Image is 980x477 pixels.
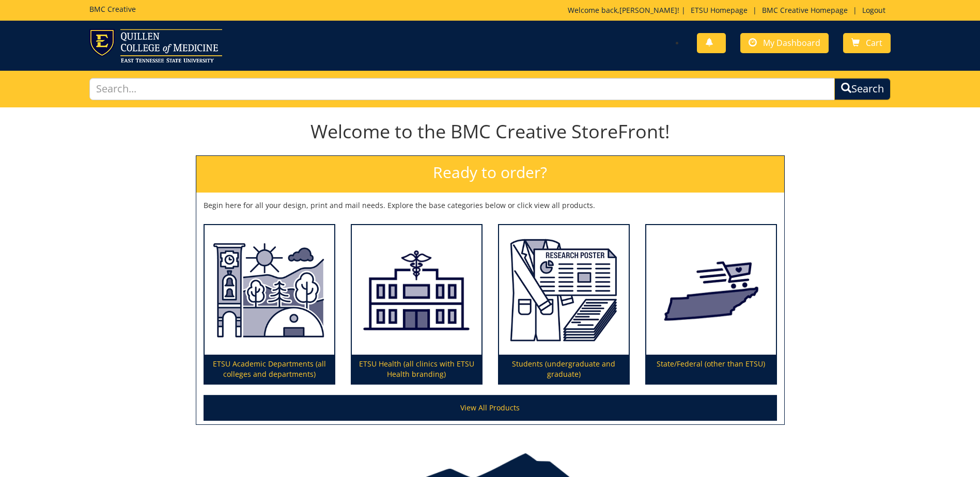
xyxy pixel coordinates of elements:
a: State/Federal (other than ETSU) [646,225,776,384]
h5: BMC Creative [89,5,136,13]
h1: Welcome to the BMC Creative StoreFront! [196,121,785,142]
a: BMC Creative Homepage [757,5,853,15]
span: Cart [866,37,882,49]
a: ETSU Health (all clinics with ETSU Health branding) [352,225,481,384]
a: View All Products [204,395,777,421]
a: Logout [857,5,891,15]
h2: Ready to order? [196,156,784,193]
p: Begin here for all your design, print and mail needs. Explore the base categories below or click ... [204,200,777,211]
img: ETSU logo [89,29,222,62]
img: ETSU Health (all clinics with ETSU Health branding) [352,225,481,355]
span: My Dashboard [763,37,820,49]
p: ETSU Health (all clinics with ETSU Health branding) [352,355,481,384]
button: Search [834,78,891,100]
a: Cart [843,33,891,53]
a: [PERSON_NAME] [619,5,677,15]
p: Welcome back, ! | | | [568,5,891,15]
p: ETSU Academic Departments (all colleges and departments) [205,355,334,384]
a: Students (undergraduate and graduate) [499,225,629,384]
img: Students (undergraduate and graduate) [499,225,629,355]
p: State/Federal (other than ETSU) [646,355,776,384]
input: Search... [89,78,835,100]
a: My Dashboard [740,33,829,53]
p: Students (undergraduate and graduate) [499,355,629,384]
img: ETSU Academic Departments (all colleges and departments) [205,225,334,355]
a: ETSU Homepage [686,5,753,15]
img: State/Federal (other than ETSU) [646,225,776,355]
a: ETSU Academic Departments (all colleges and departments) [205,225,334,384]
